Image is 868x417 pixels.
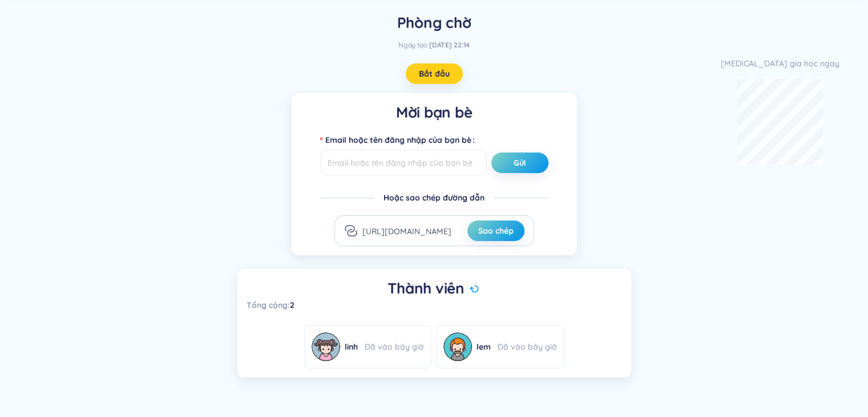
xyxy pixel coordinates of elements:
[365,340,424,353] div: Đã vào bây giờ
[443,332,472,361] img: avatar
[477,340,491,353] span: lem
[362,225,451,236] div: [URL][DOMAIN_NAME]
[387,278,464,299] h1: Thành viên
[312,332,340,361] img: avatar
[406,63,463,84] button: Bắt đầu
[320,131,479,149] label: Email hoặc tên đăng nhập của bạn bè
[478,225,514,236] span: Sao chép
[721,57,839,70] div: [MEDICAL_DATA] gia học ngay
[374,189,494,206] div: Hoặc sao chép đường dẫn
[345,340,358,353] span: linh
[398,41,429,49] span: Ngày tạo
[429,41,470,49] span: [DATE] 22:14
[498,340,557,353] div: Đã vào bây giờ
[301,102,568,123] h1: Mời bạn bè
[467,220,524,241] button: Sao chép
[41,13,828,33] h1: Phòng chờ
[290,299,294,311] span: 2
[514,157,526,169] span: Gửi
[419,68,450,79] span: Bắt đầu
[491,153,548,173] button: Gửi
[320,150,487,175] input: Email hoặc tên đăng nhập của bạn bè
[247,299,290,311] span: Tổng cộng :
